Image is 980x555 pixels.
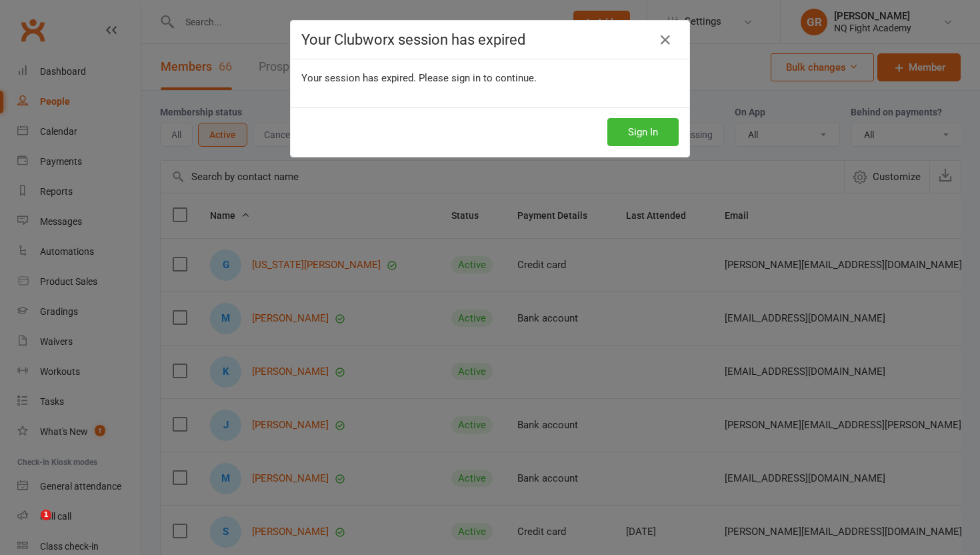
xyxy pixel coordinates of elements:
[301,31,679,48] h4: Your Clubworx session has expired
[655,29,676,51] a: Close
[301,72,537,84] span: Your session has expired. Please sign in to continue.
[13,510,45,542] iframe: Intercom live chat
[607,118,679,146] button: Sign In
[41,510,51,520] span: 1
